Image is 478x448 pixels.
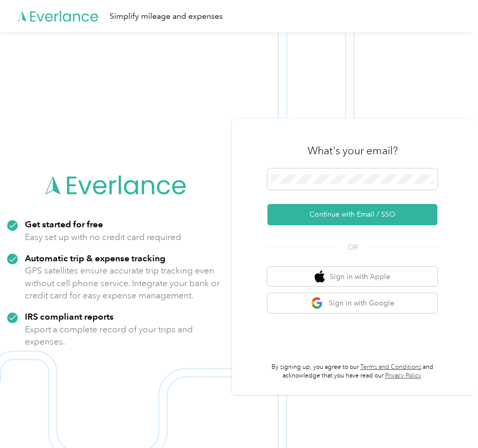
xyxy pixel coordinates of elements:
[267,363,437,381] p: By signing up, you agree to our and acknowledge that you have read our .
[360,363,421,371] a: Terms and Conditions
[25,323,225,348] p: Export a complete record of your trips and expenses.
[267,204,437,225] button: Continue with Email / SSO
[25,311,114,322] strong: IRS compliant reports
[110,10,223,23] div: Simplify mileage and expenses
[308,144,398,158] h3: What's your email?
[335,242,370,253] span: OR
[267,267,437,287] button: apple logoSign in with Apple
[25,219,103,229] strong: Get started for free
[267,293,437,313] button: google logoSign in with Google
[315,270,325,283] img: apple logo
[25,231,181,244] p: Easy set up with no credit card required
[25,253,165,263] strong: Automatic trip & expense tracking
[385,372,421,380] a: Privacy Policy
[311,297,324,309] img: google logo
[25,264,225,302] p: GPS satellites ensure accurate trip tracking even without cell phone service. Integrate your bank...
